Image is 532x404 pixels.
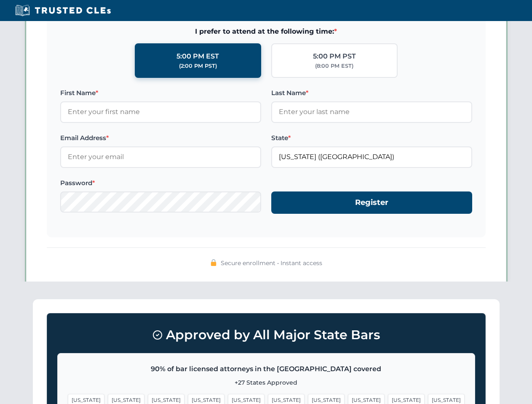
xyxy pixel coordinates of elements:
[60,101,261,122] input: Enter your first name
[60,146,261,167] input: Enter your email
[13,4,113,17] img: Trusted CLEs
[60,26,472,37] span: I prefer to attend at the following time:
[179,62,217,70] div: (2:00 PM PST)
[68,378,465,387] p: +27 States Approved
[176,51,219,62] div: 5:00 PM EST
[210,259,217,266] img: 🔒
[271,191,472,214] button: Register
[271,101,472,122] input: Enter your last name
[60,178,261,188] label: Password
[60,133,261,143] label: Email Address
[221,258,322,268] span: Secure enrollment • Instant access
[271,133,472,143] label: State
[315,62,353,70] div: (8:00 PM EST)
[271,146,472,167] input: Florida (FL)
[68,364,465,375] p: 90% of bar licensed attorneys in the [GEOGRAPHIC_DATA] covered
[313,51,356,62] div: 5:00 PM PST
[57,324,475,346] h3: Approved by All Major State Bars
[271,88,472,98] label: Last Name
[60,88,261,98] label: First Name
